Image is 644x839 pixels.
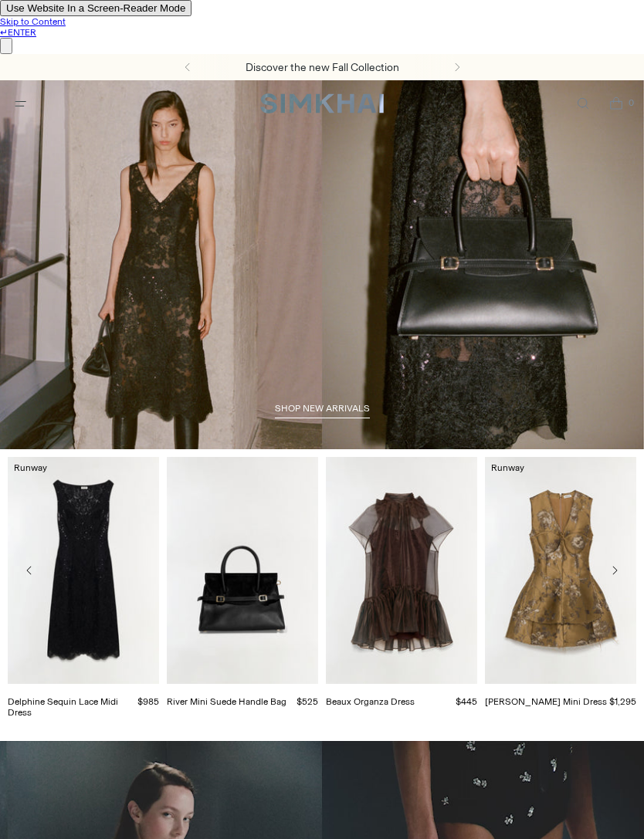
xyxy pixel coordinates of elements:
[567,88,598,120] a: Open search modal
[260,93,384,115] a: SIMKHAI
[246,61,399,74] a: Discover the new Fall Collection
[167,696,286,707] a: River Mini Suede Handle Bag
[8,696,118,718] a: Delphine Sequin Lace Midi Dress
[15,557,43,584] button: Move to previous carousel slide
[275,403,370,414] span: shop new arrivals
[326,696,415,707] a: Beaux Organza Dress
[5,88,36,120] button: Open menu modal
[624,96,638,110] span: 0
[485,696,607,707] a: [PERSON_NAME] Mini Dress
[600,88,632,120] a: Open cart modal
[275,403,370,418] a: shop new arrivals
[601,557,629,584] button: Move to next carousel slide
